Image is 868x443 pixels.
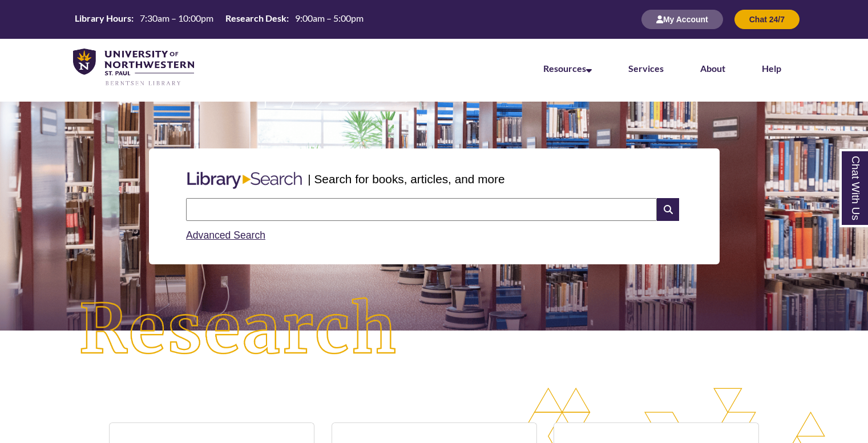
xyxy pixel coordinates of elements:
a: Resources [543,63,592,74]
span: 7:30am – 10:00pm [140,13,213,23]
a: My Account [641,14,723,24]
th: Library Hours: [70,12,135,25]
a: Services [628,63,664,74]
a: Chat 24/7 [734,14,800,24]
img: UNWSP Library Logo [73,49,194,87]
table: Hours Today [70,12,368,26]
th: Research Desk: [221,12,290,25]
a: About [700,63,725,74]
a: Advanced Search [186,229,265,241]
p: | Search for books, articles, and more [308,170,504,188]
img: Libary Search [181,167,308,194]
a: Hours Today [70,12,368,27]
i: Search [657,198,679,221]
button: Chat 24/7 [734,10,800,29]
span: 9:00am – 5:00pm [295,13,364,23]
img: Research [43,262,434,398]
a: Help [762,63,781,74]
button: My Account [641,10,723,29]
